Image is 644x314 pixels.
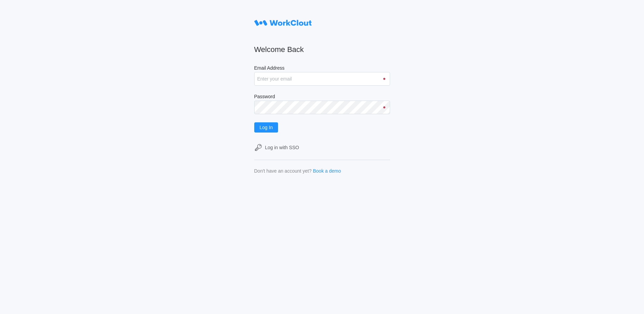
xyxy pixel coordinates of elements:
[254,65,390,72] label: Email Address
[313,168,341,174] a: Book a demo
[254,45,390,54] h2: Welcome Back
[254,122,278,133] button: Log In
[265,145,299,150] div: Log in with SSO
[254,143,390,152] a: Log in with SSO
[260,125,273,130] span: Log In
[254,94,390,101] label: Password
[254,72,390,86] input: Enter your email
[254,168,312,174] div: Don't have an account yet?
